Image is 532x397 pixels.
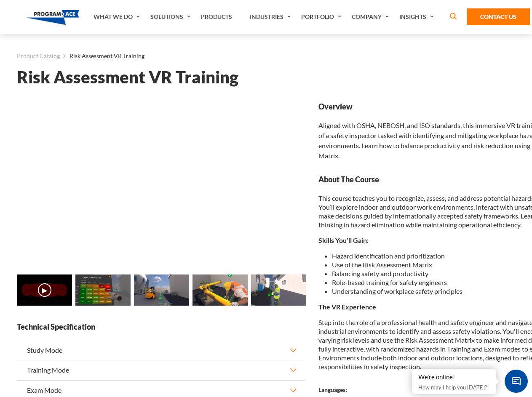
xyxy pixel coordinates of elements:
[60,51,144,61] li: Risk Assessment VR Training
[17,51,60,61] a: Product Catalog
[318,386,347,393] strong: Languages:
[251,274,306,306] img: Risk Assessment VR Training - Preview 4
[17,274,72,306] img: Risk Assessment VR Training - Video 0
[505,370,528,393] span: Chat Widget
[17,322,305,332] strong: Technical Specification
[38,283,51,297] button: ▶
[17,360,305,380] button: Training Mode
[467,8,530,25] a: Contact Us
[192,274,248,306] img: Risk Assessment VR Training - Preview 3
[26,10,80,25] img: Program-Ace
[418,382,490,392] p: How may I help you [DATE]?
[17,101,305,264] iframe: Risk Assessment VR Training - Video 0
[75,274,131,306] img: Risk Assessment VR Training - Preview 1
[17,341,305,360] button: Study Mode
[134,274,189,306] img: Risk Assessment VR Training - Preview 2
[418,373,490,381] div: We're online!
